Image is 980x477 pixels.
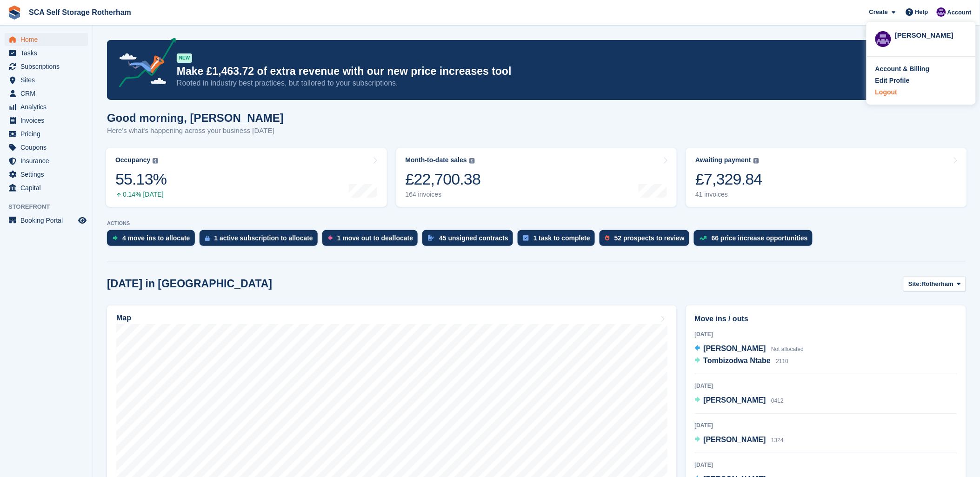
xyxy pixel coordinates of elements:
a: [PERSON_NAME] Not allocated [695,343,804,355]
span: CRM [20,87,76,100]
div: 1 active subscription to allocate [214,234,313,242]
a: menu [5,181,88,194]
span: Pricing [20,127,76,140]
span: Account [947,8,972,17]
div: 0.14% [DATE] [115,191,167,199]
a: menu [5,33,88,46]
a: menu [5,46,88,60]
span: Sites [20,73,76,86]
img: move_outs_to_deallocate_icon-f764333ba52eb49d3ac5e1228854f67142a1ed5810a6f6cc68b1a99e826820c5.svg [328,235,333,241]
div: [DATE] [695,421,957,430]
a: 66 price increase opportunities [694,230,817,251]
a: Awaiting payment £7,329.84 41 invoices [686,148,967,207]
span: Insurance [20,154,76,167]
h2: Map [116,314,131,322]
span: Tasks [20,46,76,60]
img: price-adjustments-announcement-icon-8257ccfd72463d97f412b2fc003d46551f7dbcb40ab6d574587a9cd5c0d94... [111,38,176,91]
span: 0412 [771,397,784,404]
img: stora-icon-8386f47178a22dfd0bd8f6a31ec36ba5ce8667c1dd55bd0f319d3a0aa187defe.svg [7,6,21,20]
h2: [DATE] in [GEOGRAPHIC_DATA] [107,278,272,290]
span: Tombizodwa Ntabe [704,357,771,364]
a: menu [5,127,88,140]
a: [PERSON_NAME] 0412 [695,395,784,407]
div: [DATE] [695,461,957,469]
div: £7,329.84 [695,170,762,189]
img: icon-info-grey-7440780725fd019a000dd9b08b2336e03edf1995a4989e88bcd33f0948082b44.svg [753,158,759,164]
a: 45 unsigned contracts [422,230,518,251]
span: Booking Portal [20,214,76,227]
a: menu [5,154,88,167]
a: Edit Profile [875,76,967,86]
span: Create [869,7,888,17]
span: Invoices [20,114,76,127]
span: [PERSON_NAME] [704,436,766,444]
div: [PERSON_NAME] [895,30,967,39]
div: £22,700.38 [406,170,481,189]
span: Storefront [8,202,93,212]
div: 4 move ins to allocate [122,234,190,242]
img: Kelly Neesham [937,7,946,17]
a: 4 move ins to allocate [107,230,200,251]
a: SCA Self Storage Rotherham [25,5,135,20]
a: Tombizodwa Ntabe 2110 [695,355,789,367]
div: Awaiting payment [695,156,751,164]
div: [DATE] [695,330,957,338]
img: prospect-51fa495bee0391a8d652442698ab0144808aea92771e9ea1ae160a38d050c398.svg [605,235,610,241]
div: Occupancy [115,156,150,164]
a: Month-to-date sales £22,700.38 164 invoices [396,148,677,207]
div: [DATE] [695,382,957,390]
a: menu [5,141,88,154]
a: menu [5,214,88,227]
span: [PERSON_NAME] [704,396,766,404]
a: menu [5,168,88,181]
span: Home [20,33,76,46]
a: Preview store [77,215,88,226]
span: Capital [20,181,76,194]
div: Edit Profile [875,76,910,86]
span: Help [915,7,928,17]
div: Logout [875,87,897,97]
div: 1 move out to deallocate [337,234,413,242]
a: Logout [875,87,967,97]
a: menu [5,100,88,113]
p: Make £1,463.72 of extra revenue with our new price increases tool [177,65,885,78]
span: Subscriptions [20,60,76,73]
a: 1 task to complete [518,230,600,251]
img: icon-info-grey-7440780725fd019a000dd9b08b2336e03edf1995a4989e88bcd33f0948082b44.svg [153,158,158,164]
img: contract_signature_icon-13c848040528278c33f63329250d36e43548de30e8caae1d1a13099fd9432cc5.svg [428,235,434,241]
span: 2110 [776,358,789,364]
span: [PERSON_NAME] [704,344,766,352]
span: Settings [20,168,76,181]
div: 55.13% [115,170,167,189]
div: 1 task to complete [533,234,590,242]
a: 52 prospects to review [600,230,694,251]
h1: Good morning, [PERSON_NAME] [107,112,284,124]
img: task-75834270c22a3079a89374b754ae025e5fb1db73e45f91037f5363f120a921f8.svg [523,235,529,241]
span: Site: [908,279,921,289]
span: 1324 [771,437,784,444]
div: 45 unsigned contracts [439,234,508,242]
img: Kelly Neesham [875,31,891,47]
p: Rooted in industry best practices, but tailored to your subscriptions. [177,78,885,88]
button: Site: Rotherham [903,276,966,291]
div: 52 prospects to review [614,234,685,242]
a: menu [5,60,88,73]
a: menu [5,114,88,127]
a: Occupancy 55.13% 0.14% [DATE] [106,148,387,207]
a: menu [5,73,88,86]
a: 1 active subscription to allocate [200,230,322,251]
img: move_ins_to_allocate_icon-fdf77a2bb77ea45bf5b3d319d69a93e2d87916cf1d5bf7949dd705db3b84f3ca.svg [113,235,118,241]
p: Here's what's happening across your business [DATE] [107,126,284,136]
p: ACTIONS [107,220,966,226]
span: Not allocated [771,346,804,352]
span: Coupons [20,141,76,154]
a: 1 move out to deallocate [322,230,422,251]
div: 41 invoices [695,191,762,199]
span: Analytics [20,100,76,113]
a: menu [5,87,88,100]
img: price_increase_opportunities-93ffe204e8149a01c8c9dc8f82e8f89637d9d84a8eef4429ea346261dce0b2c0.svg [700,236,707,240]
span: Rotherham [922,279,954,289]
img: icon-info-grey-7440780725fd019a000dd9b08b2336e03edf1995a4989e88bcd33f0948082b44.svg [469,158,475,164]
div: Account & Billing [875,64,930,74]
h2: Move ins / outs [695,313,957,325]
